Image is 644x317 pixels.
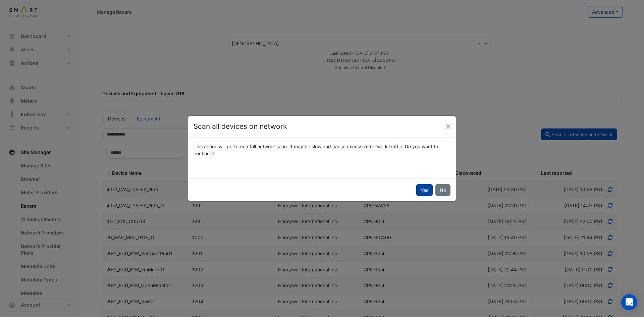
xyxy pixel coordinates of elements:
[416,184,433,196] button: Yes
[443,121,453,131] button: Close
[435,184,450,196] button: No
[190,143,454,157] div: This action will perform a full network scan. It may be slow and cause excessive network traffic....
[621,294,637,310] div: Open Intercom Messenger
[194,121,287,132] h4: Scan all devices on network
